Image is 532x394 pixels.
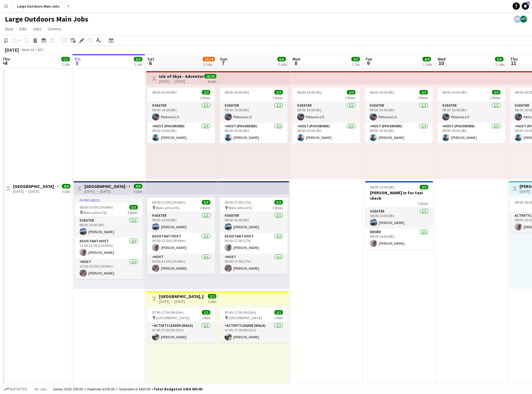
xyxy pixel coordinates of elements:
app-card-role: 9 Seater1/108:00-16:00 (8h)[PERSON_NAME] [75,217,143,238]
app-card-role: Host (PHV Driver)1/108:00-16:00 (8h)[PERSON_NAME] [292,123,360,143]
span: 1/1 [202,310,210,315]
span: Wed [438,56,446,62]
div: [DATE] → [DATE] [13,189,58,194]
app-card-role: Host (PHV Driver)1/108:00-16:00 (8h)[PERSON_NAME] [147,123,215,143]
span: Sun [220,56,227,62]
span: 08:00-16:00 (8h) [370,185,395,189]
app-card-role: 9 Seater1/108:00-16:00 (8h)[PERSON_NAME] [365,208,433,229]
span: 2 Roles [490,95,500,100]
a: Comms [45,25,64,33]
button: Budgeted [3,386,28,392]
div: 3 Jobs [278,62,287,67]
span: Week 36 [20,47,35,52]
app-card-role: 9 Seater1/108:00-16:00 (8h)Pertunia LO [365,102,433,123]
app-card-role: 9 Seater1/108:00-16:00 (8h)Pertunia LO [147,102,215,123]
span: 2/2 [347,90,355,95]
span: Thu [510,56,518,62]
span: 00:00-17:00 (17h) [225,200,251,205]
div: 1 Job [134,62,142,67]
span: 1/1 [274,310,283,315]
app-user-avatar: Large Outdoors Office [520,16,527,23]
div: [DATE] → [DATE] [84,189,130,194]
span: [GEOGRAPHIC_DATA] [229,316,262,320]
h3: [GEOGRAPHIC_DATA], [GEOGRAPHIC_DATA], Sharp Edge. [159,294,204,299]
app-user-avatar: Large Outdoors Office [514,16,521,23]
app-card-role: Host1/100:00-23:59 (23h59m)[PERSON_NAME] [147,254,215,274]
span: Comms [48,26,61,32]
app-job-card: In progress08:00-23:59 (15h59m)3/3 Blencathra FSC3 Roles9 Seater1/108:00-16:00 (8h)[PERSON_NAME]A... [75,198,143,279]
span: 10 [437,60,446,67]
div: 2 Jobs [423,62,432,67]
a: Edit [17,25,29,33]
span: Mon [293,56,300,62]
span: 3/3 [134,57,142,61]
div: 08:00-16:00 (8h)2/22 Roles9 Seater1/108:00-16:00 (8h)Pertunia LOHost (PHV Driver)1/108:00-16:00 (... [147,88,215,143]
h3: Isle of Skye - Adventure & Explore [159,74,204,79]
div: 07:45-17:00 (9h15m)1/1 [GEOGRAPHIC_DATA]1 RoleActivity Leader (Walk)1/107:45-17:00 (9h15m)[PERSON... [147,308,215,343]
app-card-role: Assistant Host1/100:00-17:00 (17h)[PERSON_NAME] [220,233,288,254]
span: 3 Roles [127,210,138,215]
span: 9 [364,60,372,67]
div: Salary £353 350.00 + Expenses £250.00 + Subsistence £430.00 = [53,387,202,391]
span: 6/6 [277,57,286,61]
span: 8 [292,60,300,67]
a: View [2,25,16,33]
div: 5 Jobs [203,62,215,67]
div: 2 jobs [208,299,216,304]
span: 5 [74,60,80,67]
span: Tue [365,56,372,62]
a: Jobs [30,25,44,33]
span: 3/3 [129,205,138,209]
span: Fri [75,56,80,62]
span: 13/14 [203,57,215,61]
span: All jobs [33,387,48,391]
div: In progress [75,198,143,202]
span: 2/2 [419,90,428,95]
span: 3/3 [202,200,210,205]
div: 00:00-23:59 (23h59m)3/3 Blencathra FSC3 Roles9 Seater1/108:00-16:00 (8h)[PERSON_NAME]Assistant Ho... [147,198,215,274]
app-job-card: 08:00-16:00 (8h)2/22 Roles9 Seater1/108:00-16:00 (8h)Pertunia LOHost (PHV Driver)1/108:00-16:00 (... [365,88,433,143]
app-job-card: 08:00-16:00 (8h)2/2[PERSON_NAME] in for taxi check2 Roles9 Seater1/108:00-16:00 (8h)[PERSON_NAME]... [365,181,433,249]
span: Total Budgeted £354 030.00 [154,387,202,391]
h3: [GEOGRAPHIC_DATA] - Striding Edge & Sharp Edge / Scafell Pike Challenge Weekend / Wild Swim - [GE... [13,184,58,189]
h1: Large Outdoors Main Jobs [5,15,88,24]
h3: [PERSON_NAME] in for taxi check [365,190,433,201]
span: 16/16 [204,74,216,78]
span: 3/3 [495,57,503,61]
app-job-card: 07:45-17:00 (9h15m)1/1 [GEOGRAPHIC_DATA]1 RoleActivity Leader (Walk)1/107:45-17:00 (9h15m)[PERSON... [220,308,288,343]
span: 2/2 [274,90,283,95]
span: [GEOGRAPHIC_DATA] [156,316,189,320]
span: 08:00-16:00 (8h) [225,90,249,95]
app-card-role: Assistant Host1/112:00-23:59 (11h59m)[PERSON_NAME] [75,238,143,258]
span: 2 Roles [200,95,210,100]
span: 2/2 [492,90,500,95]
span: 2 Roles [418,201,428,206]
div: 08:00-16:00 (8h)2/22 Roles9 Seater1/108:00-16:00 (8h)Pertunia LOHost (PHV Driver)1/108:00-16:00 (... [437,88,505,143]
span: Jobs [32,26,42,32]
span: Blencathra FSC [156,206,180,210]
h3: [GEOGRAPHIC_DATA] - Striding Edge & Sharp Edge / Scafell Pike Challenge Weekend / Wild Swim - [GE... [84,184,130,189]
app-job-card: 08:00-16:00 (8h)2/22 Roles9 Seater1/108:00-16:00 (8h)Pertunia LOHost (PHV Driver)1/108:00-16:00 (... [220,88,288,143]
div: [DATE] → [DATE] [159,79,204,84]
span: Blencathra FSC [83,210,107,215]
app-job-card: 00:00-17:00 (17h)3/3 Blencathra FSC3 Roles9 Seater1/108:00-16:00 (8h)[PERSON_NAME]Assistant Host1... [220,198,288,274]
span: 2 Roles [418,95,428,100]
span: View [5,26,13,32]
span: 00:00-23:59 (23h59m) [152,200,185,205]
span: Thu [2,56,10,62]
span: 11 [509,60,518,67]
span: 7 [219,60,227,67]
span: 1/1 [61,57,70,61]
div: [DATE] [5,47,19,53]
span: 1 [527,2,530,5]
span: 1 Role [274,316,283,320]
app-card-role: Host (PHV Driver)1/108:00-16:00 (8h)[PERSON_NAME] [220,123,288,143]
app-job-card: 08:00-16:00 (8h)2/22 Roles9 Seater1/108:00-16:00 (8h)Pertunia LOHost (PHV Driver)1/108:00-16:00 (... [292,88,360,143]
span: 07:45-17:00 (9h15m) [225,310,256,315]
app-card-role: Host1/112:00-23:59 (11h59m)[PERSON_NAME] [75,258,143,279]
